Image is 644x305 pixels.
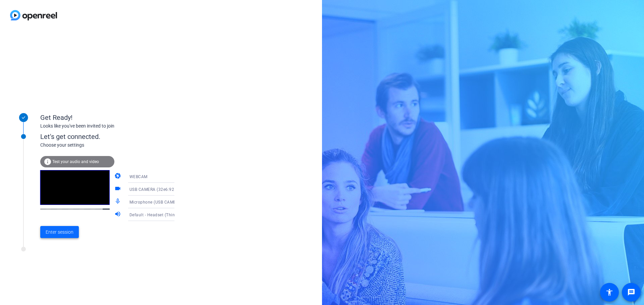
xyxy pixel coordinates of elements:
mat-icon: message [627,288,635,296]
div: Let's get connected. [40,132,188,142]
span: Test your audio and video [52,159,99,164]
span: Enter session [46,229,73,236]
span: Default - Headset (ThinkPad USB-C Dock Audio) (17ef:30b0) [129,212,248,217]
mat-icon: videocam [114,185,122,193]
mat-icon: mic_none [114,198,122,206]
mat-icon: accessibility [605,288,613,296]
span: WEBCAM [129,174,148,179]
span: Microphone (USB CAMERA) (32e6:9221) [129,199,208,205]
mat-icon: volume_up [114,211,122,219]
div: Looks like you've been invited to join [40,123,174,130]
div: Choose your settings [40,142,188,149]
mat-icon: info [44,158,52,166]
button: Enter session [40,226,79,238]
span: USB CAMERA (32e6:9221) [129,186,181,192]
mat-icon: camera [114,172,122,180]
div: Get Ready! [40,112,174,123]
